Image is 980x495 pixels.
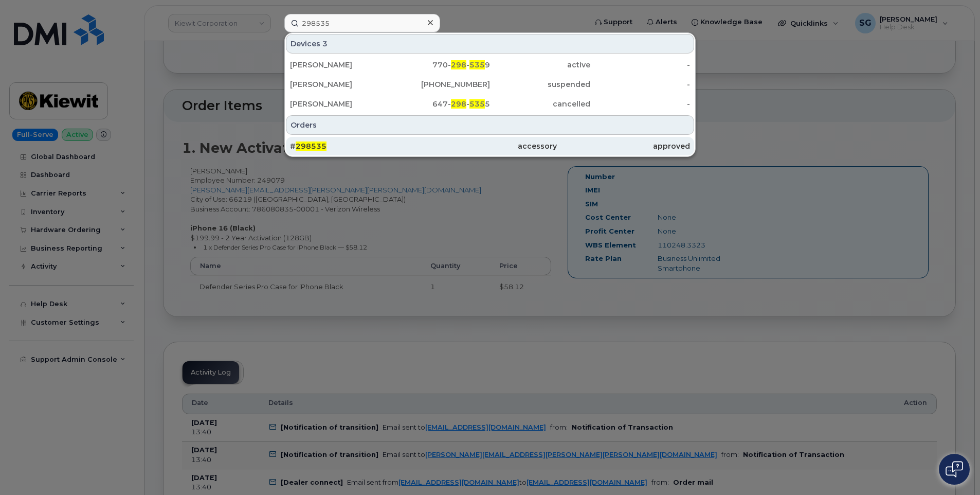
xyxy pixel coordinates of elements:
[490,60,590,70] div: active
[590,60,691,70] div: -
[451,60,466,69] span: 298
[284,14,440,32] input: Find something...
[286,56,694,74] a: [PERSON_NAME]770-298-5359active-
[286,75,694,94] a: [PERSON_NAME][PHONE_NUMBER]suspended-
[590,99,691,109] div: -
[390,60,491,70] div: 770- - 9
[290,60,390,70] div: [PERSON_NAME]
[322,39,328,49] span: 3
[590,79,691,90] div: -
[286,34,694,54] div: Devices
[946,461,963,478] img: Open chat
[296,142,326,151] span: 298535
[557,141,690,151] div: approved
[290,99,390,109] div: [PERSON_NAME]
[286,115,694,135] div: Orders
[423,141,556,151] div: accessory
[286,137,694,155] a: #298535accessoryapproved
[490,99,590,109] div: cancelled
[290,79,390,90] div: [PERSON_NAME]
[286,95,694,113] a: [PERSON_NAME]647-298-5355cancelled-
[469,60,485,69] span: 535
[390,79,491,90] div: [PHONE_NUMBER]
[469,99,485,109] span: 535
[451,99,466,109] span: 298
[290,141,423,151] div: #
[390,99,491,109] div: 647- - 5
[490,79,590,90] div: suspended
